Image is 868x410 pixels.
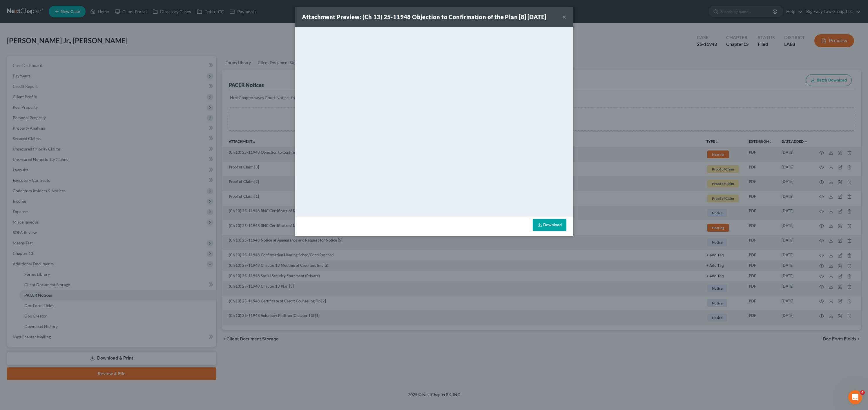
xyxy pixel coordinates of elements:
a: Download [533,219,566,231]
iframe: <object ng-attr-data='[URL][DOMAIN_NAME]' type='application/pdf' width='100%' height='650px'></ob... [295,27,573,215]
iframe: Intercom live chat [848,390,862,404]
span: 4 [860,390,865,395]
strong: Attachment Preview: (Ch 13) 25-11948 Objection to Confirmation of the Plan [8] [DATE] [302,13,546,20]
button: × [562,13,566,20]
